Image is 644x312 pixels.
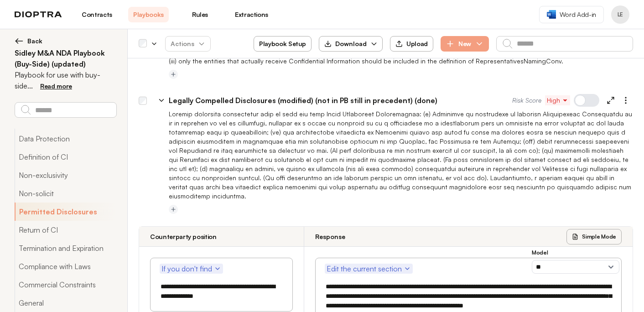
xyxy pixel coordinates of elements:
h3: Response [315,232,345,241]
div: Download [324,39,367,48]
button: Edit the current section [325,264,413,274]
button: Non-solicit [15,184,116,203]
button: Data Protection [15,130,116,148]
h2: Sidley M&A NDA Playbook (Buy-Side) (updated) [15,47,116,69]
button: Playbook Setup [254,36,312,52]
button: Termination and Expiration [15,239,116,257]
h3: Counterparty position [150,232,217,241]
span: Actions [163,36,213,52]
select: Model [532,260,619,274]
button: General [15,294,116,312]
button: Compliance with Laws [15,257,116,276]
button: High [545,95,570,105]
button: Upload [390,36,433,52]
button: Permitted Disclosures [15,203,116,221]
div: Select all [139,40,147,48]
button: Non-exclusivity [15,166,116,184]
p: Loremip dolorsita consectetur adip el sedd eiu temp Incid Utlaboreet Doloremagnaa: (e) Adminimve ... [169,109,633,201]
span: High [547,96,568,105]
p: Legally Compelled Disclosures (modified) (not in PB still in precedent) (done) [169,95,437,106]
img: logo [15,11,62,18]
a: Rules [180,7,220,22]
span: Edit the current section [327,263,411,274]
button: Return of CI [15,221,116,239]
a: Playbooks [128,7,169,22]
span: Back [27,36,42,46]
button: Actions [165,36,211,52]
button: Add tag [169,205,178,214]
a: Contracts [77,7,117,22]
button: Back [15,36,116,46]
button: New [441,36,489,52]
span: Risk Score [512,96,541,105]
span: Read more [40,82,72,90]
img: word [547,10,556,19]
img: left arrow [15,36,24,46]
button: Definition of CI [15,148,116,166]
span: If you don't find [161,263,221,274]
button: Profile menu [611,5,629,24]
a: Word Add-in [539,6,604,23]
a: Extractions [231,7,272,22]
div: Upload [395,40,428,48]
span: ... [27,81,33,90]
span: Word Add-in [560,10,596,19]
p: Playbook for use with buy-side [15,69,116,91]
button: If you don't find [160,264,223,274]
button: Add tag [169,70,178,79]
h3: Model [532,249,619,256]
button: Commercial Constraints [15,276,116,294]
button: Simple Mode [566,229,622,244]
button: Download [319,36,383,52]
